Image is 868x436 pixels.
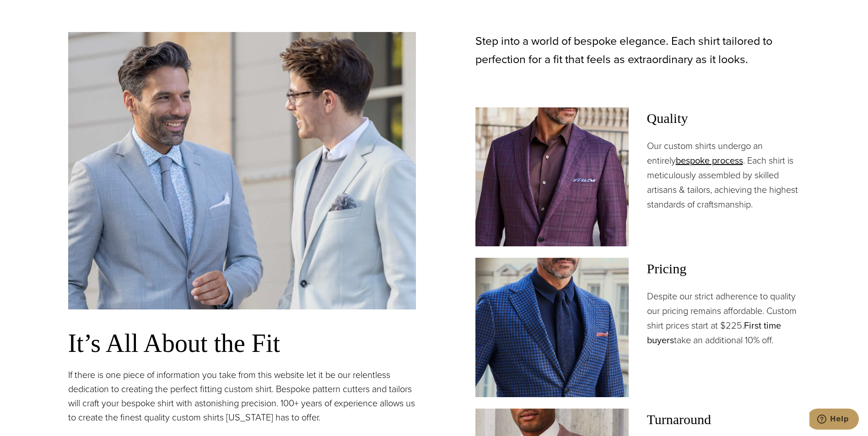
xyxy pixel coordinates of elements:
[647,289,800,347] p: Despite our strict adherence to quality our pricing remains affordable. Custom shirt prices start...
[647,319,781,347] a: First time buyers
[68,32,416,309] img: Two clients in custom tailored white dress shirts.
[475,107,629,246] img: Client wearing brown open collared dress shirt under bespoke blazer.
[68,328,416,359] h3: It’s All About the Fit
[647,107,800,129] span: Quality
[475,32,800,69] p: Step into a world of bespoke elegance. Each shirt tailored to perfection for a fit that feels as ...
[647,409,800,431] span: Turnaround
[647,258,800,280] span: Pricing
[809,409,859,431] iframe: Opens a widget where you can chat to one of our agents
[676,154,743,167] a: bespoke process
[68,368,416,425] p: If there is one piece of information you take from this website let it be our relentless dedicati...
[475,258,629,397] img: Client wearing navy custom dress shirt under custom tailored sportscoat.
[647,138,800,212] p: Our custom shirts undergo an entirely . Each shirt is meticulously assembled by skilled artisans ...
